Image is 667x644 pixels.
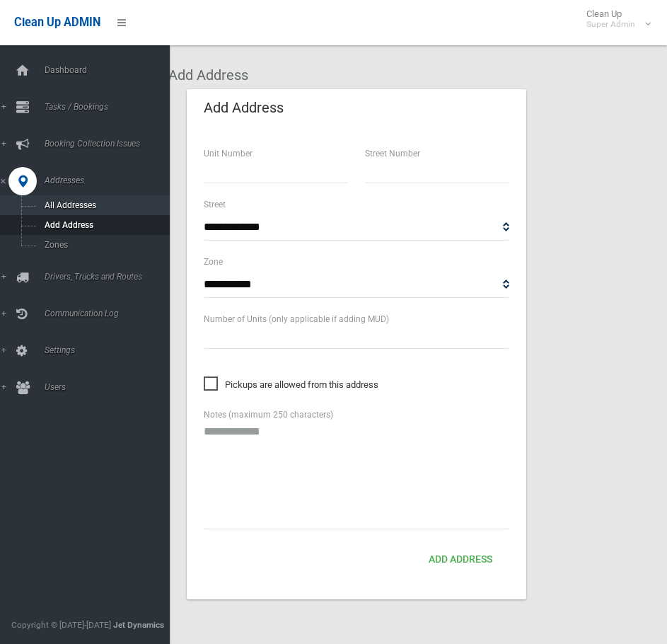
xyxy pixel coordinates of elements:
[40,220,168,230] span: Add Address
[40,240,168,250] span: Zones
[579,8,649,30] span: Clean Up
[40,65,180,75] span: Dashboard
[187,94,301,122] header: Add Address
[204,376,378,393] span: Pickups are allowed from this address
[158,62,248,88] li: Add Address
[423,547,498,573] button: Add Address
[586,19,635,30] small: Super Admin
[40,309,180,318] span: Communication Log
[40,102,180,112] span: Tasks / Bookings
[40,139,180,149] span: Booking Collection Issues
[14,16,100,29] span: Clean Up ADMIN
[40,345,180,355] span: Settings
[40,382,180,392] span: Users
[40,200,168,210] span: All Addresses
[113,620,164,630] strong: Jet Dynamics
[40,176,180,185] span: Addresses
[11,620,111,630] span: Copyright © [DATE]-[DATE]
[40,272,180,282] span: Drivers, Trucks and Routes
